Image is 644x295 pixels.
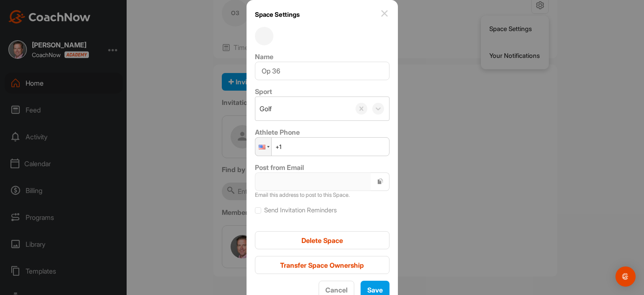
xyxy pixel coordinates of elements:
label: Sport [255,87,272,96]
span: Delete Space [301,236,343,245]
span: Save [367,286,383,294]
label: Post from Email [255,163,304,172]
div: Open Intercom Messenger [615,266,636,287]
button: Transfer Space Ownership [255,256,390,274]
div: United States: + 1 [255,138,271,156]
p: Email this address to post to this Space. [255,191,390,199]
div: Golf [260,104,272,114]
label: Name [255,52,273,61]
label: Athlete Phone [255,128,300,136]
span: Cancel [325,286,348,294]
img: close [379,8,390,18]
label: Send Invitation Reminders [264,206,337,215]
button: Delete Space [255,231,390,249]
input: 1 (702) 123-4567 [255,137,390,156]
span: Transfer Space Ownership [280,261,364,269]
h1: Space Settings [255,8,300,21]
